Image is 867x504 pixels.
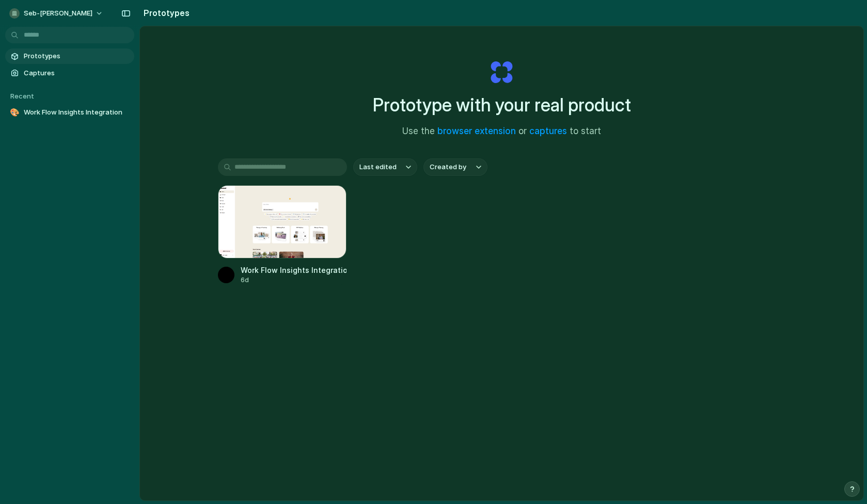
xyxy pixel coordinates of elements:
h1: Prototype with your real product [373,91,631,119]
span: seb-[PERSON_NAME] [24,8,92,19]
div: 🎨 [9,107,20,118]
span: Use the or to start [402,125,601,138]
span: Captures [24,68,130,78]
span: Created by [430,162,466,172]
a: 🎨Work Flow Insights Integration [5,105,134,120]
a: Captures [5,66,134,81]
a: captures [529,126,567,136]
h2: Prototypes [139,7,190,19]
button: seb-[PERSON_NAME] [5,5,108,22]
span: Prototypes [24,51,130,61]
button: Created by [423,158,487,176]
span: Recent [10,92,34,100]
span: Last edited [359,162,397,172]
div: Work Flow Insights Integration [241,265,347,275]
button: Last edited [353,158,417,176]
span: Work Flow Insights Integration [24,107,130,118]
a: Work Flow Insights IntegrationWork Flow Insights Integration6d [218,185,347,285]
a: Prototypes [5,48,134,64]
a: browser extension [437,126,516,136]
div: 6d [241,275,347,285]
